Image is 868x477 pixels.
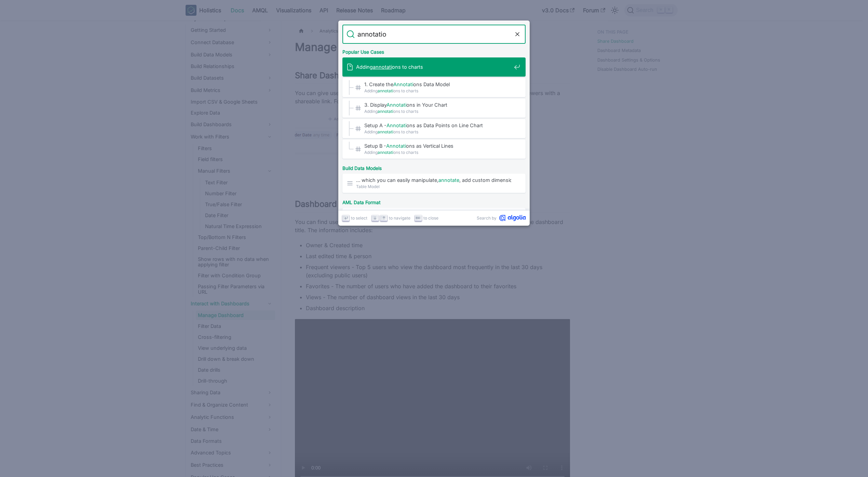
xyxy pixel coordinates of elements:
[386,102,406,108] mark: Annotati
[342,78,526,97] a: 1. Create theAnnotations Data Model​Addingannotations to charts
[364,122,511,129] span: Setup A - ons as Data Points on Line Chart​
[513,30,521,38] button: Clear the query
[378,88,393,93] mark: annotati
[364,108,511,115] span: Adding ons to charts
[372,215,378,221] svg: Arrow down
[356,64,511,70] span: Adding ons to charts
[364,88,511,94] span: Adding ons to charts
[351,215,367,221] span: to select
[386,122,406,128] mark: Annotati
[342,98,526,118] a: 3. DisplayAnnotations in Your Chart​Addingannotations to charts
[477,215,526,221] a: Search byAlgolia
[356,177,511,183] span: … which you can easily manipulate, , add custom dimensions and …
[356,183,511,190] span: Table Model
[416,215,421,221] svg: Escape key
[364,149,511,156] span: Adding ons to charts
[341,194,527,208] div: AML Data Format
[378,109,393,114] mark: annotati
[386,143,406,149] mark: Annotati
[364,129,511,135] span: Adding ons to charts
[364,81,511,88] span: 1. Create the ons Data Model​
[499,215,526,221] svg: Algolia
[393,81,413,87] mark: Annotati
[342,140,526,159] a: Setup B -Annotations as Vertical Lines​Addingannotations to charts
[438,177,459,183] mark: annotate
[378,129,393,134] mark: annotati
[342,208,526,227] a: The currencynotation must be wrapped in $<insert_ …Number Format
[364,102,511,108] span: 3. Display ons in Your Chart​
[389,215,410,221] span: to navigate
[355,25,513,44] input: Search docs
[477,215,497,221] span: Search by
[342,119,526,138] a: Setup A -Annotations as Data Points on Line Chart​Addingannotations to charts
[341,44,527,57] div: Popular Use Cases
[381,215,386,221] svg: Arrow up
[343,215,349,221] svg: Enter key
[378,150,393,155] mark: annotati
[342,57,526,77] a: Addingannotations to charts
[342,174,526,193] a: … which you can easily manipulate,annotate, add custom dimensions and …Table Model
[423,215,438,221] span: to close
[364,143,511,149] span: Setup B - ons as Vertical Lines​
[373,64,392,70] mark: annotati
[341,160,527,174] div: Build Data Models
